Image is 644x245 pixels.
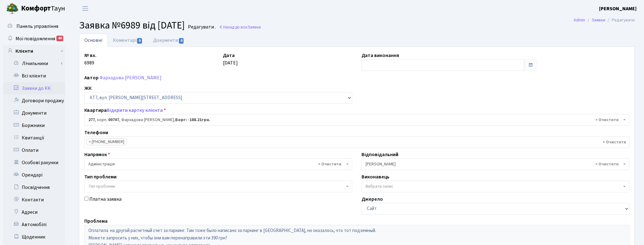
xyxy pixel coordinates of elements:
span: <b>277</b>, корп.: <b>00707</b>, Фархадова Камаля Казахмед кизи, <b>Борг: -188.21грн.</b> [84,114,629,126]
a: Клієнти [3,45,65,57]
span: Адміністрація [88,161,344,167]
a: Заявки до КК [3,82,65,94]
a: Квитанції [3,132,65,144]
label: Проблема [84,217,108,225]
label: Напрямок [84,151,110,158]
a: Назад до всіхЗаявки [219,24,261,30]
nav: breadcrumb [564,14,644,27]
a: Admin [574,17,585,23]
a: Контакти [3,194,65,206]
a: Адреси [3,206,65,218]
a: Заявки [592,17,605,23]
span: Корчун І.С. [362,158,629,170]
label: Джерело [362,195,383,203]
a: Основні [79,34,108,47]
span: Таун [21,3,65,14]
b: 00707 [108,117,119,123]
span: Корчун І.С. [366,161,622,167]
a: Мої повідомлення40 [3,33,65,45]
li: Редагувати [605,17,635,24]
a: Документи [148,34,189,47]
label: Дата виконання [362,52,399,59]
a: Фархадова [PERSON_NAME] [100,74,162,81]
b: 277 [88,117,95,123]
a: Орендарі [3,169,65,181]
span: Заявка №6989 від [DATE] [79,18,185,33]
li: 097-306-21-39 [87,138,127,145]
div: [DATE] [218,52,357,71]
a: [PERSON_NAME] [599,5,637,12]
span: Адміністрація [84,158,352,170]
label: Квартира [84,107,166,114]
a: Лічильники [7,57,65,70]
label: ЖК [84,85,91,92]
span: Панель управління [16,23,58,30]
span: <b>277</b>, корп.: <b>00707</b>, Фархадова Камаля Казахмед кизи, <b>Борг: -188.21грн.</b> [88,117,622,123]
a: Всі клієнти [3,70,65,82]
span: × [89,139,91,145]
label: Тип проблеми [84,173,117,181]
a: Оплати [3,144,65,156]
b: Комфорт [21,3,51,13]
a: Посвідчення [3,181,65,194]
span: Видалити всі елементи [595,161,619,167]
span: Видалити всі елементи [603,139,626,145]
span: 0 [137,38,142,44]
span: Заявки [247,24,261,30]
label: Автор [84,74,99,81]
span: Видалити всі елементи [595,117,619,123]
span: Мої повідомлення [16,35,55,42]
a: Автомобілі [3,218,65,231]
span: Видалити всі елементи [318,161,341,167]
span: 0 [179,38,184,44]
b: Борг: -188.21грн. [175,117,210,123]
small: Редагувати . [187,24,216,30]
a: Договори продажу [3,94,65,107]
div: 40 [56,36,63,41]
label: Дата [223,52,235,59]
a: Особові рахунки [3,156,65,169]
label: Відповідальний [362,151,398,158]
a: Документи [3,107,65,119]
span: Тип проблеми [88,183,115,190]
a: Боржники [3,119,65,132]
label: № вх. [84,52,96,59]
a: Коментарі [108,34,148,47]
div: 6989 [80,52,218,71]
label: Виконавець [362,173,389,181]
a: Відкрити картку клієнта [107,107,163,114]
a: Щоденник [3,231,65,243]
label: Платна заявка [89,195,122,203]
img: logo.png [6,2,19,15]
span: Вибрати запис [366,183,393,190]
label: Телефони [84,129,108,136]
a: Панель управління [3,20,65,33]
button: Переключити навігацію [78,3,93,14]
